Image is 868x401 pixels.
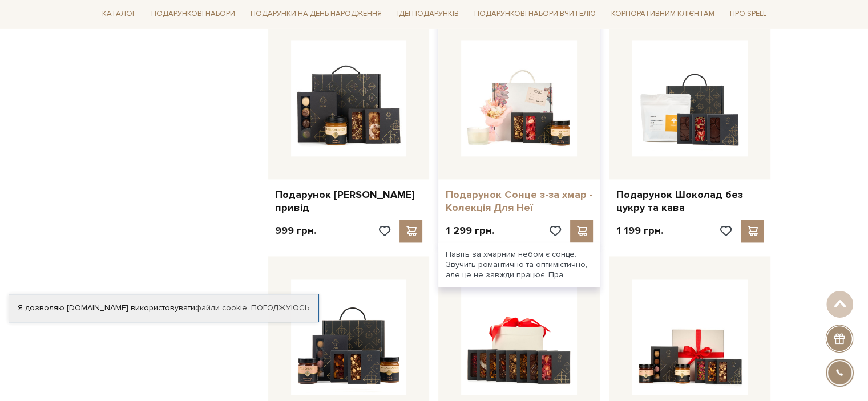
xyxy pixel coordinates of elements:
a: Подарунок Сонце з-за хмар - Колекція Для Неї [445,188,593,215]
div: Навіть за хмарним небом є сонце. Звучить романтично та оптимістично, але це не завжди працює. Пра.. [438,242,600,287]
a: Подарункові набори Вчителю [470,5,600,24]
div: Я дозволяю [DOMAIN_NAME] використовувати [9,303,318,313]
a: Ідеї подарунків [393,6,463,23]
a: Подарунки на День народження [246,6,386,23]
a: файли cookie [195,303,247,313]
p: 999 грн. [275,224,316,237]
a: Подарунок [PERSON_NAME] привід [275,188,423,215]
a: Корпоративним клієнтам [607,6,719,23]
a: Подарунок Шоколад без цукру та кава [616,188,764,215]
a: Каталог [98,6,141,23]
a: Про Spell [725,6,770,23]
p: 1 299 грн. [445,224,494,237]
p: 1 199 грн. [616,224,663,237]
a: Погоджуюсь [251,303,309,313]
a: Подарункові набори [147,6,240,23]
